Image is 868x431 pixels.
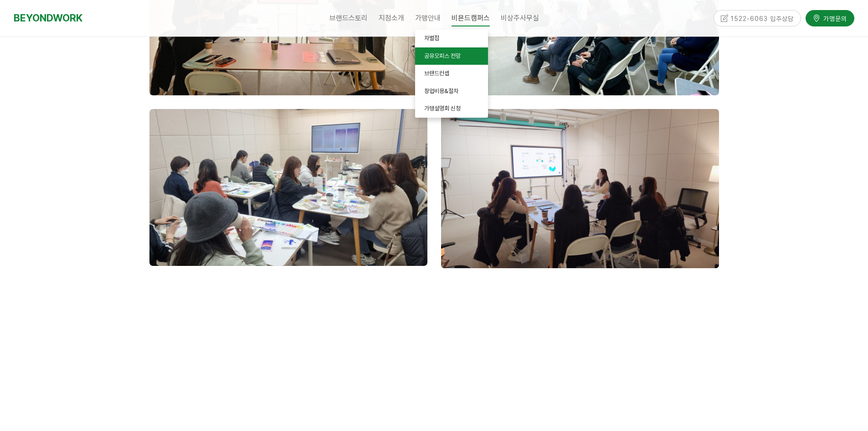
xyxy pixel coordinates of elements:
a: 가맹문의 [806,10,854,26]
span: 비상주사무실 [501,14,539,22]
span: 차별점 [424,35,439,42]
a: 차별점 [415,30,488,47]
a: 가맹안내 [410,7,446,30]
span: 창업비용&절차 [424,88,458,94]
a: 지점소개 [373,7,410,30]
span: 지점소개 [379,14,404,22]
a: 비상주사무실 [495,7,544,30]
span: 공유오피스 전망 [424,52,461,59]
a: 창업비용&절차 [415,83,488,100]
a: 가맹설명회 신청 [415,100,488,118]
a: BEYONDWORK [14,10,82,26]
a: 브랜드스토리 [324,7,373,30]
span: 브랜드컨셉 [424,70,449,77]
span: 비욘드캠퍼스 [452,10,490,26]
a: 비욘드캠퍼스 [446,7,495,30]
span: 가맹설명회 신청 [424,105,461,112]
span: 가맹안내 [415,14,441,22]
a: 공유오피스 전망 [415,47,488,65]
span: 브랜드스토리 [329,14,368,22]
span: 가맹문의 [821,14,847,23]
a: 브랜드컨셉 [415,65,488,83]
